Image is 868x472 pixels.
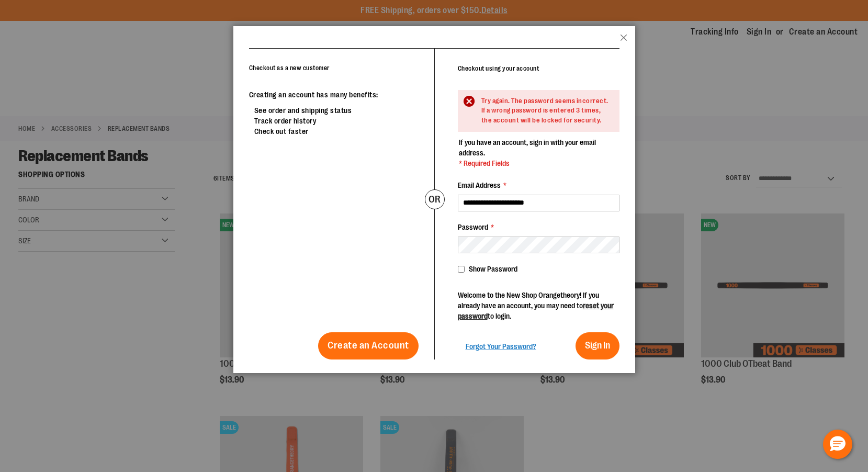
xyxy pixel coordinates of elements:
a: Create an Account [318,332,419,359]
p: Welcome to the New Shop Orangetheory! If you already have an account, you may need to to login. [458,290,619,321]
span: Forgot Your Password? [466,342,536,351]
span: * Required Fields [459,158,618,168]
button: Hello, have a question? Let’s chat. [823,430,852,459]
li: Track order history [254,116,419,126]
strong: Checkout using your account [458,65,539,72]
button: Sign In [576,332,619,359]
span: Show Password [469,265,517,273]
div: or [425,189,445,209]
div: Try again. The password seems incorrect. If a wrong password is entered 3 times, the account will... [481,96,609,126]
span: Email Address [458,181,501,189]
li: See order and shipping status [254,105,419,116]
li: Check out faster [254,126,419,137]
span: If you have an account, sign in with your email address. [459,138,596,157]
span: Password [458,223,488,231]
p: Creating an account has many benefits: [249,89,419,100]
strong: Checkout as a new customer [249,64,330,72]
a: reset your password [458,301,614,320]
span: Create an Account [328,340,409,351]
span: Sign In [585,340,610,351]
a: Forgot Your Password? [466,341,536,352]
